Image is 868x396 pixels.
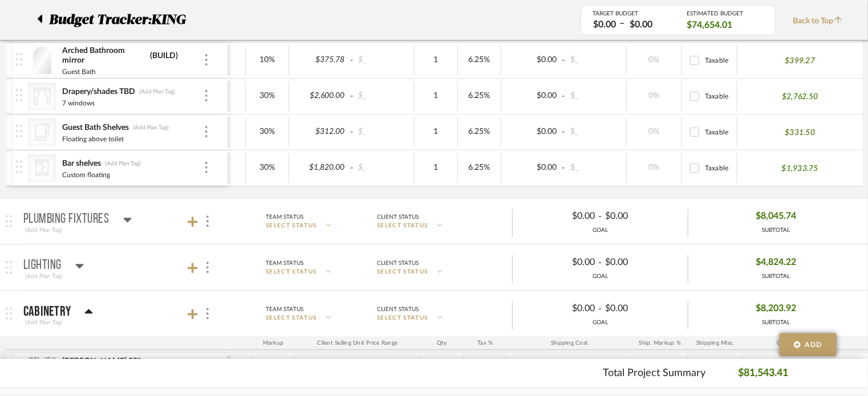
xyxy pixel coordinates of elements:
div: [PERSON_NAME] 30" Free Standing Single Basin Vanity Set with Cabinet and Quartz Vanity Top [62,356,147,377]
span: - [561,126,567,138]
div: SUBTOTAL [756,226,796,235]
div: 30% [249,88,285,104]
span: $4,824.22 [756,254,796,271]
img: 0698977d-e873-428f-bb7b-728051af1848_50x50.jpg [28,357,56,385]
div: Team Status [266,304,303,315]
div: Qty [420,336,464,350]
div: GOAL [513,319,688,327]
div: $_ [567,88,623,104]
img: 3dots-v.svg [205,162,208,173]
div: (Add Plan Tag) [132,124,169,132]
span: SELECT STATUS [266,222,317,230]
img: 3dots-v.svg [205,126,208,137]
div: 6.25% [461,52,497,68]
div: Ship. Markup % [632,336,688,350]
div: Floating above toilet [62,133,124,145]
div: 30% [249,160,285,176]
div: 0% [630,88,678,104]
span: - [561,91,567,102]
img: grip.svg [6,261,12,273]
img: 3dots-v.svg [205,54,208,66]
img: 3dots-v.svg [206,308,209,319]
div: Guest Bath [62,66,96,77]
div: $0.00 [602,300,679,317]
p: KING [151,10,191,30]
div: $312.00 [293,124,348,140]
div: $0.00 [522,254,599,271]
div: 30% [249,124,285,140]
div: Client Selling Unit Price Range [295,336,420,350]
div: Guest Bath Shelves [62,123,129,133]
div: 0% [630,52,678,68]
div: (BUILD) [149,51,179,62]
span: - [561,162,567,174]
span: Budget Tracker: [49,10,151,30]
div: $2,600.00 [293,88,348,104]
div: Shipping Cost [507,336,632,350]
span: - [599,256,602,270]
div: Team Status [266,212,303,222]
span: Taxable [705,165,729,172]
div: 10% [249,52,285,68]
div: $0.00 [505,52,561,68]
div: (Add Plan Tag) [23,271,64,281]
div: (Add Plan Tag) [104,160,141,168]
span: – [619,17,624,31]
div: ESTIMATED BUDGET [687,10,764,17]
img: 3dots-v.svg [206,262,209,273]
span: SELECT STATUS [377,268,428,276]
div: Client Status [377,212,419,222]
span: SELECT STATUS [266,314,317,322]
div: $0.00 [602,207,679,225]
span: Taxable [705,93,729,100]
div: 1 [418,160,454,176]
div: Shipping Misc. [688,336,743,350]
div: Client Status [377,258,419,268]
p: Total Project Summary [603,366,705,381]
div: 1 [418,88,454,104]
div: $_ [355,52,411,68]
div: Client Status [377,304,419,315]
span: - [599,302,602,316]
span: - [561,55,567,66]
p: Plumbing Fixtures [23,213,109,226]
div: Arched Bathroom mirror [62,46,147,66]
div: 6.25% [461,160,497,176]
span: Taxable [705,129,729,136]
div: (Add Plan Tag) [23,225,64,235]
span: - [348,162,355,174]
div: 6.25% [461,88,497,104]
img: grip.svg [6,307,12,320]
p: $399.27 [785,55,816,67]
div: $0.00 [505,88,561,104]
p: $331.50 [785,127,816,138]
div: Drapery/shades TBD [62,87,136,97]
span: Back to Top [793,15,848,27]
button: Add [780,333,837,356]
img: vertical-grip.svg [16,161,22,173]
p: Cabinetry [23,305,71,319]
div: $0.00 [522,207,599,225]
div: $_ [355,160,411,176]
div: TARGET BUDGET [593,10,670,17]
div: 7 windows [62,97,95,109]
img: vertical-grip.svg [16,53,22,66]
p: $2,762.50 [782,91,818,103]
div: $0.00 [626,18,656,31]
img: grip.svg [6,215,12,227]
div: $0.00 [522,300,599,317]
div: $_ [567,160,623,176]
div: 6.25% [461,124,497,140]
div: Tax % [464,336,507,350]
div: $_ [567,124,623,140]
span: Add [805,340,822,350]
div: $0.00 [590,18,619,31]
div: (Add Plan Tag) [139,88,176,96]
span: - [348,55,355,66]
div: $0.00 [505,160,561,176]
div: $375.78 [293,52,348,68]
div: SUBTOTAL [756,319,796,327]
div: Team Status [266,258,303,268]
div: $_ [355,88,411,104]
span: Taxable [705,57,729,64]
